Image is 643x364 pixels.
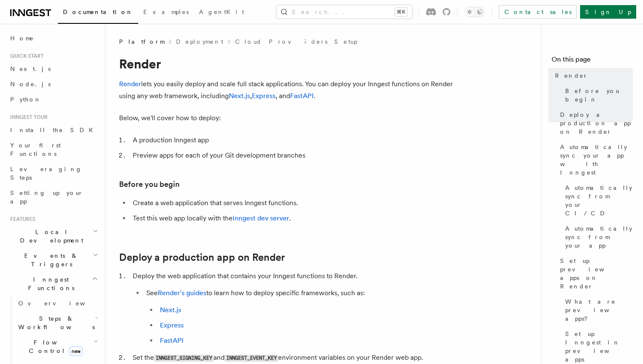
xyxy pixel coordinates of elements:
span: Leveraging Steps [10,166,82,181]
span: Set up Inngest in preview apps [565,330,633,364]
span: Render [555,71,588,80]
a: Node.js [7,76,100,92]
a: Contact sales [499,5,577,19]
a: Automatically sync from your CI/CD [562,180,633,221]
h4: On this page [552,54,633,68]
span: AgentKit [199,8,244,15]
span: Setting up your app [10,189,83,205]
a: Sign Up [580,5,636,19]
span: Flow Control [15,338,94,355]
li: Test this web app locally with the . [130,212,459,224]
a: Deploy a production app on Render [557,107,633,139]
span: Examples [143,8,189,15]
a: Before you begin [562,83,633,107]
a: FastAPI [290,92,314,100]
span: new [69,347,83,356]
a: Overview [15,296,100,311]
a: Cloud Providers Setup [235,37,357,46]
span: Local Development [7,228,93,245]
span: Before you begin [565,87,633,104]
li: Create a web application that serves Inngest functions. [130,197,459,209]
span: Automatically sync from your CI/CD [565,183,633,217]
a: Leveraging Steps [7,161,100,185]
button: Search...⌘K [276,5,412,19]
li: See to learn how to deploy specific frameworks, such as: [144,287,459,347]
a: Render [552,68,633,83]
span: Deploy a production app on Render [560,110,633,136]
span: Automatically sync your app with Inngest [560,143,633,177]
a: FastAPI [160,336,184,344]
a: Automatically sync your app with Inngest [557,139,633,180]
button: Toggle dark mode [464,7,485,17]
a: Next.js [229,92,250,100]
span: Automatically sync from your app [565,224,633,250]
kbd: ⌘K [395,8,407,16]
span: Node.js [10,81,51,87]
a: Your first Functions [7,138,100,161]
span: Events & Triggers [7,251,93,268]
li: A production Inngest app [130,134,459,146]
p: lets you easily deploy and scale full stack applications. You can deploy your Inngest functions o... [119,78,459,102]
a: Next.js [160,306,181,314]
a: Deployment [176,37,223,46]
span: Set up preview apps on Render [560,257,633,291]
a: Set up preview apps on Render [557,253,633,294]
span: Quick start [7,53,44,59]
a: What are preview apps? [562,294,633,326]
span: Documentation [63,8,133,15]
a: Home [7,31,100,46]
span: Platform [119,37,164,46]
button: Events & Triggers [7,248,100,272]
span: Inngest tour [7,114,48,121]
code: INNGEST_EVENT_KEY [225,355,278,362]
h1: Render [119,56,459,71]
a: Inngest dev server [233,214,289,222]
a: Next.js [7,61,100,76]
a: Express [252,92,276,100]
a: Python [7,92,100,107]
span: Next.js [10,65,51,72]
button: Steps & Workflows [15,311,100,335]
button: Inngest Functions [7,272,100,296]
a: Setting up your app [7,185,100,209]
button: Local Development [7,224,100,248]
a: Render's guides [158,289,206,297]
a: Automatically sync from your app [562,221,633,253]
span: Steps & Workflows [15,314,95,331]
li: Preview apps for each of your Git development branches [130,150,459,161]
span: Your first Functions [10,142,61,157]
span: What are preview apps? [565,297,633,323]
span: Install the SDK [10,127,98,133]
span: Python [10,96,41,103]
span: Features [7,216,35,223]
span: Inngest Functions [7,275,92,292]
a: Examples [138,3,194,23]
span: Overview [18,300,106,307]
a: Render [119,80,141,88]
a: Documentation [58,3,138,24]
a: Deploy a production app on Render [119,251,285,263]
a: Before you begin [119,178,179,190]
code: INNGEST_SIGNING_KEY [154,355,213,362]
p: Below, we'll cover how to deploy: [119,112,459,124]
button: Flow Controlnew [15,335,100,358]
li: Deploy the web application that contains your Inngest functions to Render. [130,270,459,347]
span: Home [10,34,34,42]
a: AgentKit [194,3,249,23]
a: Express [160,321,184,329]
a: Install the SDK [7,122,100,138]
